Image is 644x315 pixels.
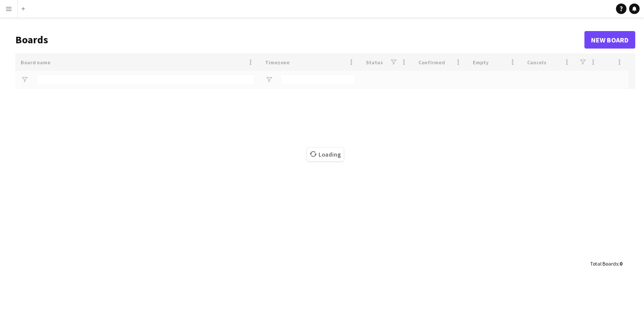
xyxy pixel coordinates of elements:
span: 0 [619,260,622,267]
a: New Board [584,31,635,49]
h1: Boards [15,33,584,46]
div: : [590,255,622,272]
span: Total Boards [590,260,618,267]
span: Loading [307,148,343,161]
